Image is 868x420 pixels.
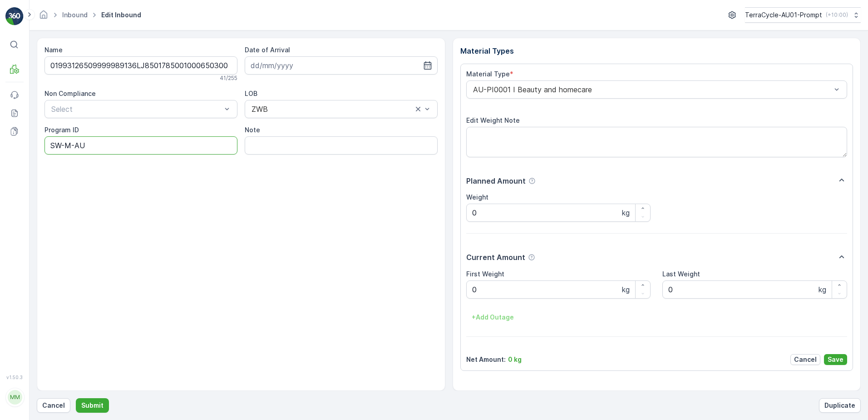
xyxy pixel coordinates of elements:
[62,11,88,19] a: Inbound
[99,10,143,20] span: Edit Inbound
[220,75,237,82] p: 41 / 255
[466,116,520,124] label: Edit Weight Note
[76,398,109,413] button: Submit
[790,354,820,365] button: Cancel
[528,177,536,185] div: Help Tooltip Icon
[466,270,504,278] label: First Weight
[5,382,24,413] button: MM
[745,10,822,20] p: TerraCycle-AU01-Prompt
[794,355,817,364] p: Cancel
[245,56,438,75] input: dd/mm/yyyy
[245,90,257,97] label: LOB
[662,270,700,278] label: Last Weight
[44,90,96,97] label: Non Compliance
[5,375,24,380] span: v 1.50.3
[42,401,65,410] p: Cancel
[37,398,70,413] button: Cancel
[39,13,49,21] a: Homepage
[528,254,535,261] div: Help Tooltip Icon
[460,45,853,56] p: Material Types
[5,7,24,25] img: logo
[826,11,848,19] p: ( +10:00 )
[819,398,861,413] button: Duplicate
[466,175,526,186] p: Planned Amount
[466,193,488,201] label: Weight
[824,354,847,365] button: Save
[622,284,630,295] p: kg
[508,355,522,364] p: 0 kg
[245,46,290,54] label: Date of Arrival
[81,401,104,410] p: Submit
[8,390,22,405] div: MM
[466,355,506,364] p: Net Amount :
[44,126,79,134] label: Program ID
[622,207,630,218] p: kg
[44,46,63,54] label: Name
[824,401,855,410] p: Duplicate
[745,7,861,23] button: TerraCycle-AU01-Prompt(+10:00)
[828,355,843,364] p: Save
[245,126,260,134] label: Note
[466,252,525,263] p: Current Amount
[819,284,826,295] p: kg
[466,70,510,78] label: Material Type
[466,310,519,325] button: +Add Outage
[51,104,222,115] p: Select
[472,313,514,322] p: + Add Outage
